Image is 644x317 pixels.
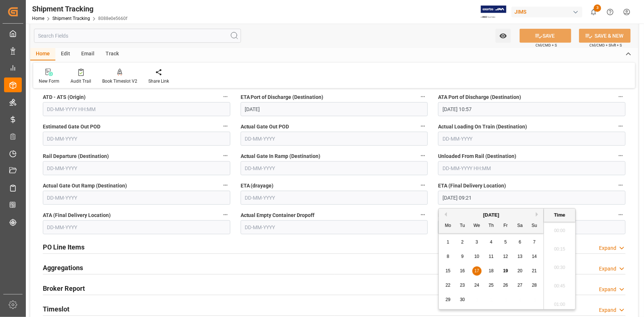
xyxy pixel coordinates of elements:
div: New Form [39,78,59,85]
h2: Aggregations [43,263,83,273]
span: Actual Gate Out POD [241,123,289,131]
div: JIMS [512,7,582,17]
h2: PO Line Items [43,242,85,252]
button: Help Center [602,4,619,20]
button: Received Complete [616,210,626,220]
button: Unloaded From Rail (Destination) [616,151,626,161]
span: 25 [489,283,493,288]
button: open menu [496,29,511,43]
div: Choose Monday, September 15th, 2025 [444,266,453,276]
button: SAVE & NEW [579,29,631,43]
h2: Timeslot [43,304,69,314]
div: Shipment Tracking [32,3,127,14]
span: 11 [489,254,493,259]
span: 28 [532,283,537,288]
span: Estimated Gate Out POD [43,123,100,131]
span: 14 [532,254,537,259]
span: 23 [460,283,465,288]
img: Exertis%20JAM%20-%20Email%20Logo.jpg_1722504956.jpg [481,6,506,18]
div: Choose Thursday, September 4th, 2025 [487,238,496,247]
div: Choose Wednesday, September 10th, 2025 [472,252,482,261]
button: ETA Port of Discharge (Destination) [418,92,428,101]
div: Choose Tuesday, September 2nd, 2025 [458,238,467,247]
span: Actual Loading On Train (Destination) [438,123,527,131]
div: Share Link [148,78,169,85]
span: Ctrl/CMD + S [535,42,557,48]
button: ATA Port of Discharge (Destination) [616,92,626,101]
div: Choose Sunday, September 21st, 2025 [530,266,539,276]
span: 16 [460,268,465,273]
input: DD-MM-YYYY HH:MM [438,102,626,116]
input: DD-MM-YYYY [241,191,428,205]
input: DD-MM-YYYY HH:MM [43,102,230,116]
input: DD-MM-YYYY [241,132,428,146]
div: Mo [444,221,453,231]
div: Choose Sunday, September 14th, 2025 [530,252,539,261]
div: Book Timeslot V2 [102,78,137,85]
div: Edit [55,48,76,61]
div: Choose Saturday, September 27th, 2025 [516,281,525,290]
div: Th [487,221,496,231]
div: Choose Friday, September 5th, 2025 [501,238,510,247]
div: Tu [458,221,467,231]
button: Actual Gate In Ramp (Destination) [418,151,428,161]
div: Su [530,221,539,231]
span: 6 [519,240,521,245]
span: Rail Departure (Destination) [43,152,109,160]
div: Time [546,211,574,219]
input: DD-MM-YYYY [43,132,230,146]
div: Expand [599,244,616,252]
span: 9 [461,254,464,259]
button: JIMS [512,5,585,19]
div: Choose Monday, September 22nd, 2025 [444,281,453,290]
a: Home [32,16,44,21]
div: Expand [599,286,616,293]
div: Expand [599,306,616,314]
div: Choose Tuesday, September 23rd, 2025 [458,281,467,290]
span: 21 [532,268,537,273]
button: Estimated Gate Out POD [221,121,230,131]
div: Choose Monday, September 8th, 2025 [444,252,453,261]
div: Choose Wednesday, September 3rd, 2025 [472,238,482,247]
button: Actual Loading On Train (Destination) [616,121,626,131]
span: 8 [447,254,450,259]
input: DD-MM-YYYY [43,161,230,175]
span: 26 [503,283,508,288]
span: 3 [476,240,478,245]
div: Choose Sunday, September 28th, 2025 [530,281,539,290]
input: DD-MM-YYYY HH:MM [438,161,626,175]
input: DD-MM-YYYY [43,191,230,205]
input: DD-MM-YYYY [43,220,230,234]
span: 13 [517,254,522,259]
h2: Broker Report [43,283,85,293]
span: ETA (Final Delivery Location) [438,182,506,190]
input: DD-MM-YYYY HH:MM [438,191,626,205]
span: 1 [447,240,450,245]
span: 15 [445,268,450,273]
span: 29 [445,297,450,302]
span: 3 [594,4,601,12]
div: Choose Tuesday, September 16th, 2025 [458,266,467,276]
div: Choose Thursday, September 25th, 2025 [487,281,496,290]
div: Fr [501,221,510,231]
span: Actual Gate In Ramp (Destination) [241,152,321,160]
div: Email [76,48,100,61]
span: 10 [474,254,479,259]
div: Sa [516,221,525,231]
div: Choose Saturday, September 20th, 2025 [516,266,525,276]
span: 30 [460,297,465,302]
div: Choose Saturday, September 13th, 2025 [516,252,525,261]
button: show 3 new notifications [585,4,602,20]
span: 19 [503,268,508,273]
div: Choose Thursday, September 11th, 2025 [487,252,496,261]
span: ETA Port of Discharge (Destination) [241,93,324,101]
span: ATD - ATS (Origin) [43,93,86,101]
span: 24 [474,283,479,288]
div: Choose Tuesday, September 30th, 2025 [458,295,467,304]
input: DD-MM-YYYY [241,220,428,234]
button: Actual Empty Container Dropoff [418,210,428,220]
a: Shipment Tracking [52,16,90,21]
span: 7 [533,240,536,245]
div: [DATE] [439,211,544,219]
span: ATA (Final Delivery Location) [43,211,111,219]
